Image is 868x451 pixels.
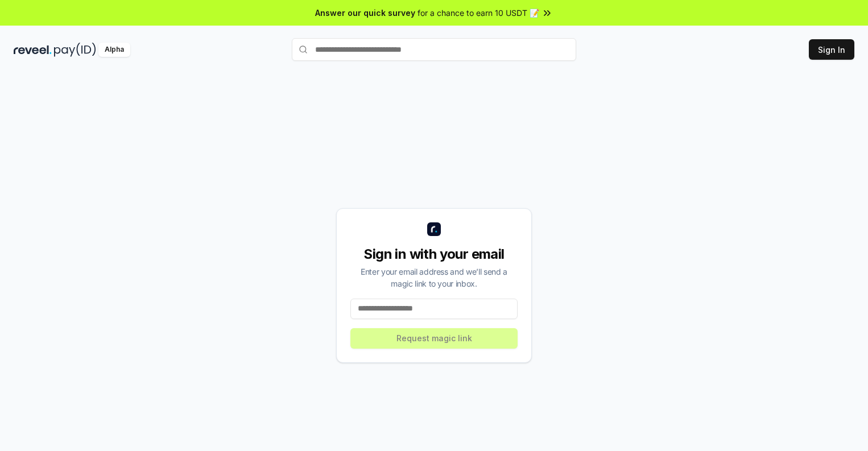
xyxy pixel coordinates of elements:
[315,7,415,19] span: Answer our quick survey
[350,266,518,289] div: Enter your email address and we’ll send a magic link to your inbox.
[350,245,518,263] div: Sign in with your email
[427,222,441,236] img: logo_small
[14,43,52,57] img: reveel_dark
[809,39,854,60] button: Sign In
[418,7,539,19] span: for a chance to earn 10 USDT 📝
[98,43,130,57] div: Alpha
[54,43,96,57] img: pay_id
